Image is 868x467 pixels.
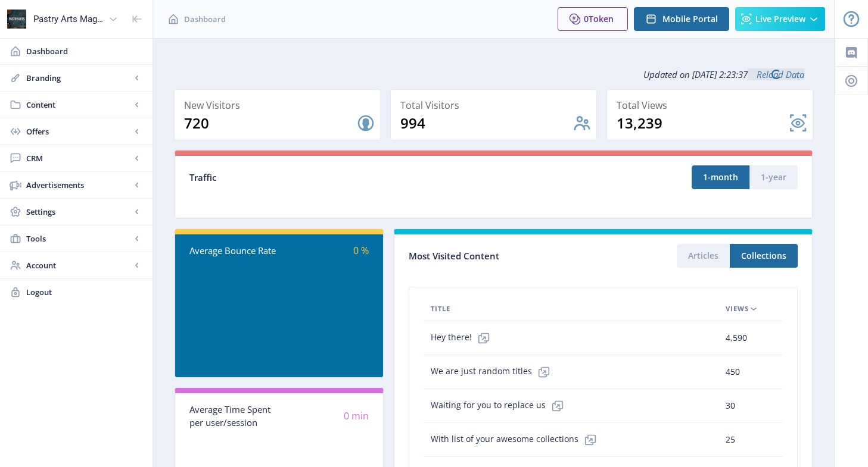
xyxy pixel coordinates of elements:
span: Dashboard [26,45,143,57]
span: 25 [726,432,735,447]
span: Account [26,259,131,271]
span: 0 % [353,244,369,257]
button: 1-year [749,165,798,189]
span: 4,590 [726,331,747,345]
div: Most Visited Content [409,247,603,265]
span: Waiting for you to replace us [431,394,570,418]
div: Total Visitors [400,97,592,114]
span: Dashboard [184,13,226,25]
span: Token [589,13,614,24]
span: Tools [26,233,131,245]
div: Average Bounce Rate [189,244,279,258]
a: Reload Data [748,68,804,80]
span: Views [726,302,749,316]
span: We are just random titles [431,360,556,384]
div: Pastry Arts Magazine [33,6,104,32]
button: 0Token [558,7,628,31]
span: Branding [26,72,131,84]
div: New Visitors [184,97,375,114]
span: Title [431,302,450,316]
span: With list of your awesome collections [431,428,602,452]
div: Total Views [617,97,808,114]
span: Mobile Portal [662,14,718,24]
span: 450 [726,365,740,379]
span: 30 [726,399,735,413]
button: Mobile Portal [634,7,729,31]
span: Advertisements [26,179,131,191]
span: CRM [26,152,131,164]
button: Collections [730,244,798,268]
div: Updated on [DATE] 2:23:37 [174,59,813,89]
div: 0 min [279,409,368,423]
button: Articles [677,244,730,268]
span: Content [26,99,131,111]
span: Settings [26,206,131,218]
div: 994 [400,114,573,133]
img: properties.app_icon.png [7,10,26,29]
span: Offers [26,126,131,137]
span: Live Preview [755,14,805,24]
button: 1-month [692,165,749,189]
div: Traffic [189,171,494,184]
div: 720 [184,114,356,133]
div: Average Time Spent per user/session [189,403,279,430]
span: Logout [26,286,143,298]
span: Hey there! [431,326,496,350]
div: 13,239 [617,114,789,133]
button: Live Preview [735,7,825,31]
